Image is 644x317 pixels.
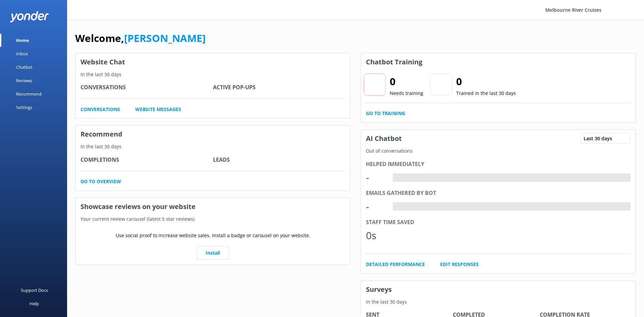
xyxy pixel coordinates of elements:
[197,246,229,260] a: Install
[80,106,120,113] a: Conversations
[366,227,386,244] div: 0s
[16,60,33,74] div: Chatbot
[16,87,42,101] div: Recommend
[366,199,386,215] div: -
[30,297,39,310] div: Help
[584,135,616,142] span: Last 30 days
[124,31,206,45] a: [PERSON_NAME]
[213,156,345,164] h4: Leads
[390,73,423,90] h2: 0
[213,83,345,92] h4: Active Pop-ups
[440,261,479,268] a: Edit Responses
[75,143,350,150] p: In the last 30 days
[361,147,636,155] p: Out of conversations
[80,178,121,185] a: Go to overview
[16,47,28,60] div: Inbox
[361,298,636,306] p: In the last 30 days
[456,73,516,90] h2: 0
[10,11,49,22] img: yonder-white-logo.png
[16,34,29,47] div: Home
[361,130,407,147] h3: AI Chatbot
[80,83,213,92] h4: Conversations
[75,125,350,143] h3: Recommend
[80,156,213,164] h4: Completions
[75,30,206,46] h1: Welcome,
[75,53,350,71] h3: Website Chat
[361,281,636,298] h3: Surveys
[390,90,423,97] p: Needs training
[135,106,181,113] a: Website Messages
[366,160,631,169] div: Helped immediately
[16,74,32,87] div: Reviews
[116,232,310,239] p: Use social proof to increase website sales. Install a badge or carousel on your website.
[75,71,350,78] p: In the last 30 days
[393,173,398,182] div: -
[75,198,350,215] h3: Showcase reviews on your website
[361,53,427,71] h3: Chatbot Training
[366,218,631,227] div: Staff time saved
[366,189,631,198] div: Emails gathered by bot
[16,101,32,114] div: Settings
[393,202,398,211] div: -
[75,215,350,223] p: Your current review carousel (latest 5 star reviews)
[366,261,425,268] a: Detailed Performance
[366,169,386,186] div: -
[21,283,48,297] div: Support Docs
[366,110,405,117] a: Go to Training
[456,90,516,97] p: Trained in the last 30 days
